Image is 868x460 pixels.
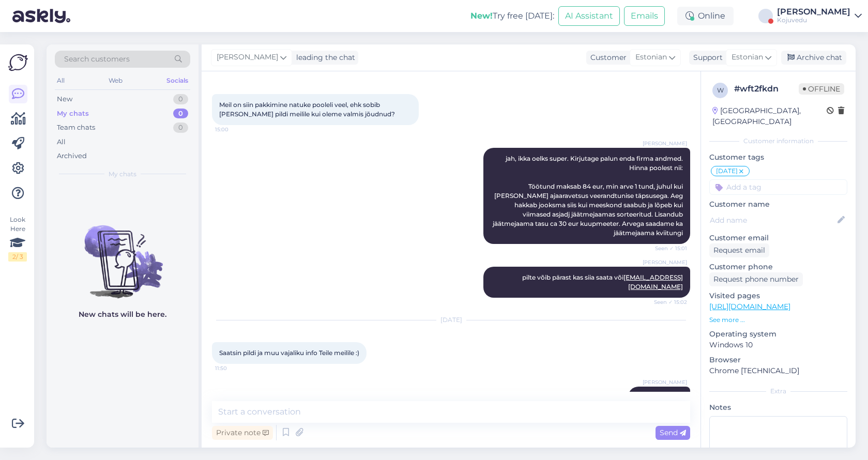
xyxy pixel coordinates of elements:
[717,86,724,94] span: w
[173,109,188,119] div: 0
[643,140,687,147] span: [PERSON_NAME]
[781,51,846,65] div: Archive chat
[777,8,862,24] a: [PERSON_NAME]Kojuvedu
[709,272,803,286] div: Request phone number
[734,83,799,95] div: # wft2fkdn
[8,53,28,72] img: Askly Logo
[586,52,627,63] div: Customer
[173,122,188,133] div: 0
[623,273,683,290] a: [EMAIL_ADDRESS][DOMAIN_NAME]
[660,428,686,437] span: Send
[47,207,199,300] img: No chats
[709,262,847,272] p: Customer phone
[219,349,359,357] span: Saatsin pildi ja muu vajaliku info Teile meilile :)
[8,252,27,262] div: 2 / 3
[709,199,847,210] p: Customer name
[57,151,87,161] div: Archived
[635,52,667,63] span: Estonian
[57,94,72,104] div: New
[709,179,847,195] input: Add a tag
[648,244,687,252] span: Seen ✓ 15:01
[109,170,136,179] span: My chats
[215,126,254,133] span: 15:00
[710,214,835,226] input: Add name
[709,243,769,257] div: Request email
[212,426,273,440] div: Private note
[624,6,665,26] button: Emails
[164,74,190,87] div: Socials
[558,6,620,26] button: AI Assistant
[57,122,95,133] div: Team chats
[709,365,847,376] p: Chrome [TECHNICAL_ID]
[709,233,847,243] p: Customer email
[493,155,684,237] span: jah, ikka oelks super. Kirjutage palun enda firma andmed. Hinna poolest nii: Töötund maksab 84 eu...
[643,258,687,266] span: [PERSON_NAME]
[732,52,763,63] span: Estonian
[470,10,554,22] div: Try free [DATE]:
[709,340,847,350] p: Windows 10
[292,52,355,63] div: leading the chat
[219,101,395,118] span: Meil on siin pakkimine natuke pooleli veel, ehk sobib [PERSON_NAME] pildi meilile kui oleme valmi...
[57,137,66,147] div: All
[106,74,125,87] div: Web
[709,315,847,325] p: See more ...
[173,94,188,104] div: 0
[212,315,690,325] div: [DATE]
[8,215,27,262] div: Look Here
[55,74,67,87] div: All
[709,355,847,365] p: Browser
[648,298,687,306] span: Seen ✓ 15:02
[522,273,683,290] span: pilte võib pärast kas siia saata või
[709,329,847,340] p: Operating system
[777,8,850,16] div: [PERSON_NAME]
[709,152,847,163] p: Customer tags
[716,168,738,174] span: [DATE]
[709,402,847,413] p: Notes
[64,54,130,65] span: Search customers
[799,83,844,95] span: Offline
[712,105,827,127] div: [GEOGRAPHIC_DATA], [GEOGRAPHIC_DATA]
[709,387,847,396] div: Extra
[777,16,850,24] div: Kojuvedu
[217,52,278,63] span: [PERSON_NAME]
[79,309,166,320] p: New chats will be here.
[677,7,734,25] div: Online
[709,290,847,301] p: Visited pages
[709,136,847,146] div: Customer information
[689,52,723,63] div: Support
[57,109,89,119] div: My chats
[709,302,790,311] a: [URL][DOMAIN_NAME]
[470,11,493,21] b: New!
[215,364,254,372] span: 11:50
[643,378,687,386] span: [PERSON_NAME]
